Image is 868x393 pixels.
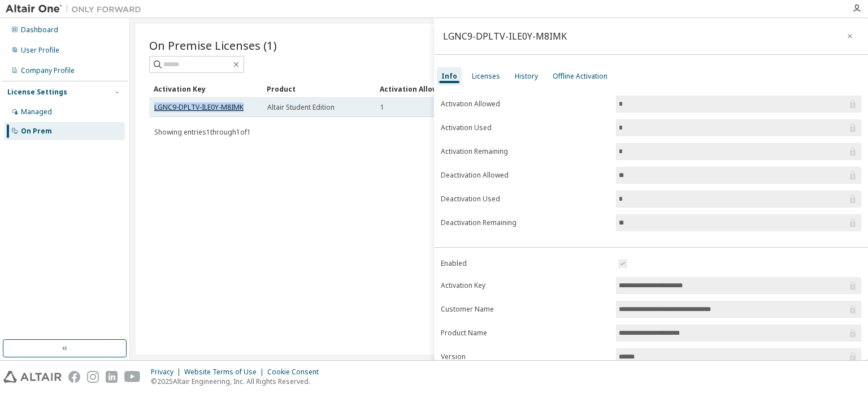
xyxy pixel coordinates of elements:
div: Product [267,80,371,98]
label: Product Name [441,329,609,338]
label: Deactivation Remaining [441,218,609,227]
label: Customer Name [441,305,609,314]
img: instagram.svg [87,371,99,383]
label: Activation Allowed [441,100,609,109]
a: LGNC9-DPLTV-ILE0Y-M8IMK [154,102,244,112]
div: On Prem [21,127,52,136]
div: History [515,72,538,81]
div: License Settings [7,88,67,97]
label: Deactivation Allowed [441,171,609,180]
label: Version [441,352,609,361]
div: LGNC9-DPLTV-ILE0Y-M8IMK [443,32,567,41]
div: Dashboard [21,25,58,34]
label: Activation Used [441,123,609,132]
div: Website Terms of Use [184,368,267,377]
div: Privacy [151,368,184,377]
label: Activation Remaining [441,147,609,156]
img: Altair One [6,3,147,15]
img: linkedin.svg [106,371,118,383]
span: Altair Student Edition [267,103,335,112]
div: Offline Activation [553,72,607,81]
div: Licenses [472,72,500,81]
p: © 2025 Altair Engineering, Inc. All Rights Reserved. [151,377,325,386]
div: Managed [21,107,52,116]
img: altair_logo.svg [3,371,62,383]
div: Info [441,72,457,81]
span: On Premise Licenses (1) [149,37,277,53]
div: Cookie Consent [267,368,325,377]
div: User Profile [21,46,59,55]
div: Activation Allowed [380,80,484,98]
span: 1 [380,103,384,112]
span: Showing entries 1 through 1 of 1 [154,127,251,137]
div: Company Profile [21,66,75,75]
img: youtube.svg [124,371,141,383]
img: facebook.svg [68,371,80,383]
div: Activation Key [154,80,258,98]
label: Deactivation Used [441,195,609,204]
label: Activation Key [441,281,609,290]
label: Enabled [441,259,609,268]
